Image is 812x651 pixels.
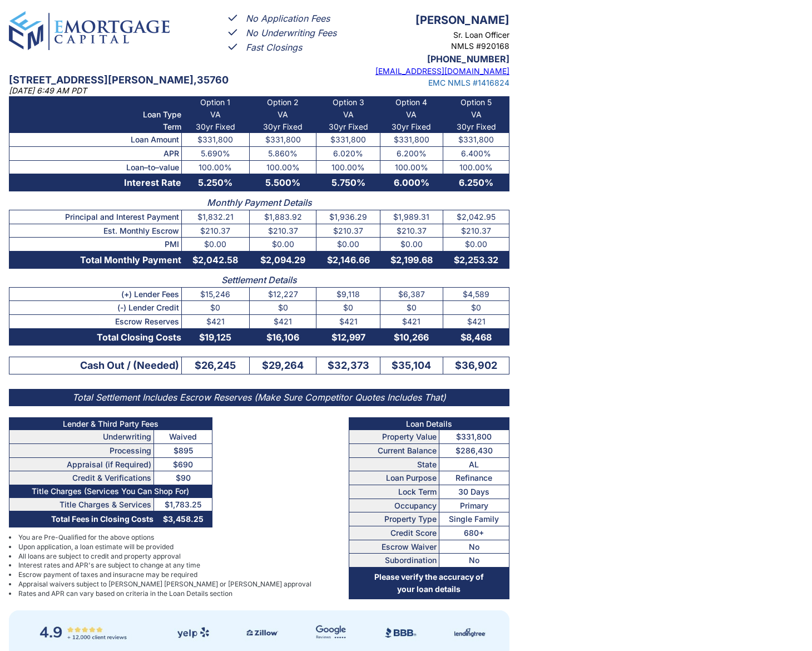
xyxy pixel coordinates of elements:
span: $4,589 [463,289,489,299]
span: $2,094.29 [260,254,305,265]
span: $210.37 [200,226,230,235]
th: Credit & Verifications [9,471,154,485]
span: $1,936.29 [329,212,367,221]
span: $421 [206,317,225,326]
span: Interest rates and APR's are subject to change at any time [18,561,200,570]
th: Loan Details [349,417,509,430]
span: $1,783.25 [165,500,201,509]
span: $2,199.68 [390,254,433,265]
p: No Underwriting Fees [246,26,336,40]
span: Escrow payment of taxes and insuracne may be required [18,570,197,580]
p: [DATE] 6:49 AM PDT [9,85,170,96]
p: EMC NMLS #1416824 [349,77,509,88]
th: Settlement Details [9,269,509,287]
td: VA [316,108,380,121]
span: $0 [278,303,288,312]
span: $210.37 [397,226,427,235]
td: No [439,554,509,568]
td: Option 4 [380,96,443,108]
span: $2,042.58 [192,254,238,265]
th: Loan Amount [9,133,182,147]
span: 6.250% [459,177,493,188]
th: Total Monthly Payment [9,251,182,268]
span: 100.00% [395,162,428,172]
span: 100.00% [266,162,300,172]
p: [STREET_ADDRESS][PERSON_NAME] , 35760 [9,72,315,88]
th: Loan Type [9,108,182,121]
th: Term [9,121,182,133]
th: Total Closing Costs [9,328,182,346]
td: 30yr Fixed [249,121,316,133]
p: [PHONE_NUMBER] [349,52,509,66]
th: Occupancy [349,499,439,512]
span: $36,902 [455,359,497,371]
span: $0.00 [337,239,359,249]
th: Escrow Waiver [349,540,439,554]
th: Interest Rate [9,174,182,191]
th: Please verify the accuracy of your loan details [349,568,509,599]
span: $2,042.95 [457,212,496,221]
span: $0.00 [465,239,487,249]
span: $331,800 [197,135,233,144]
span: $3,458.25 [163,514,204,524]
span: $2,253.32 [454,254,498,265]
th: (+) Lender Fees [9,287,182,301]
th: State [349,457,439,471]
td: VA [443,108,509,121]
span: $0.00 [204,239,226,249]
th: Loan Purpose [349,471,439,485]
th: Lock Term [349,485,439,499]
td: AL [439,457,509,471]
img: emc-logo-full.png [9,11,170,50]
th: Processing [9,443,154,457]
th: Underwriting [9,430,154,444]
span: All loans are subject to credit and property approval [18,552,181,561]
th: Loan–to–value [9,160,182,174]
span: $12,997 [331,332,365,343]
span: 5.690% [201,149,230,158]
span: $331,800 [456,432,492,441]
span: $1,832.21 [197,212,234,221]
span: Rates and APR can vary based on criteria in the Loan Details section [18,589,232,599]
th: Principal and Interest Payment [9,210,182,224]
p: Sr. Loan Officer [349,29,509,41]
span: You are Pre-Qualified for the above options [18,533,154,542]
td: Waived [154,430,212,444]
span: $421 [467,317,486,326]
td: Option 1 [181,96,249,108]
td: 680+ [439,526,509,540]
span: $421 [339,317,358,326]
span: $2,146.66 [327,254,370,265]
th: Subordination [349,554,439,568]
th: (-) Lender Credit [9,301,182,315]
a: [EMAIL_ADDRESS][DOMAIN_NAME] [375,66,509,76]
span: $0 [407,303,417,312]
span: 100.00% [459,162,493,172]
th: APR [9,146,182,160]
span: $26,245 [195,359,236,371]
td: 30 Days [439,485,509,499]
td: Primary [439,499,509,512]
span: $0 [471,303,481,312]
th: Escrow Reserves [9,314,182,328]
span: 5.860% [268,149,298,158]
td: 30yr Fixed [380,121,443,133]
th: Property Value [349,430,439,444]
p: [PERSON_NAME] [349,11,509,29]
th: Title Charges (Services You Can Shop For) [9,485,212,498]
td: No [439,540,509,554]
span: $6,387 [398,289,425,299]
span: $0.00 [400,239,423,249]
td: Option 3 [316,96,380,108]
td: Option 2 [249,96,316,108]
span: $1,883.92 [264,212,302,221]
td: Option 5 [443,96,509,108]
span: $331,800 [330,135,366,144]
span: $32,373 [328,359,369,371]
p: Fast Closings [246,41,302,55]
span: $210.37 [461,226,491,235]
span: $1,989.31 [393,212,429,221]
td: VA [181,108,249,121]
span: Upon application, a loan estimate will be provided [18,542,174,552]
span: $90 [176,473,191,482]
